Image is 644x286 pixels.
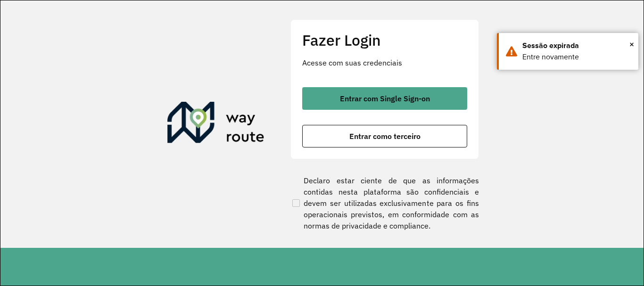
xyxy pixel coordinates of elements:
div: Entre novamente [522,51,631,63]
span: Entrar como terceiro [349,132,421,140]
button: button [302,87,467,110]
label: Declaro estar ciente de que as informações contidas nesta plataforma são confidenciais e devem se... [290,175,479,231]
span: × [629,37,634,51]
button: button [302,125,467,147]
h2: Fazer Login [302,31,467,49]
div: Sessão expirada [522,40,631,51]
span: Entrar com Single Sign-on [340,95,430,102]
p: Acesse com suas credenciais [302,57,467,68]
img: Roteirizador AmbevTech [167,102,264,147]
button: Close [629,37,634,51]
